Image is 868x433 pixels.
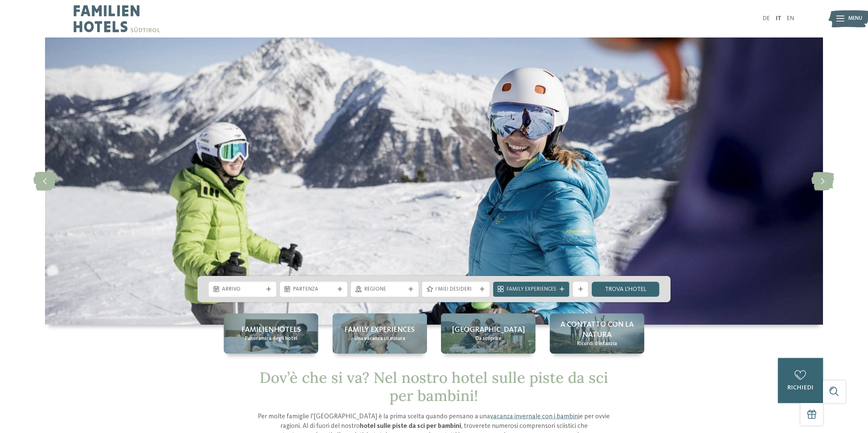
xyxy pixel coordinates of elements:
[452,325,525,335] span: [GEOGRAPHIC_DATA]
[260,368,608,405] span: Dov’è che si va? Nel nostro hotel sulle piste da sci per bambini!
[577,340,617,348] span: Ricordi d’infanzia
[475,335,501,343] span: Da scoprire
[435,286,476,293] span: I miei desideri
[557,320,637,341] span: A contatto con la natura
[787,385,813,391] span: richiedi
[763,16,770,21] a: DE
[592,282,659,297] a: trova l’hotel
[354,335,405,343] span: Una vacanza su misura
[848,15,862,22] span: Menu
[224,313,318,354] a: Hotel sulle piste da sci per bambini: divertimento senza confini Familienhotels Panoramica degli ...
[222,286,263,293] span: Arrivo
[45,37,823,325] img: Hotel sulle piste da sci per bambini: divertimento senza confini
[441,313,535,354] a: Hotel sulle piste da sci per bambini: divertimento senza confini [GEOGRAPHIC_DATA] Da scoprire
[293,286,334,293] span: Partenza
[364,286,406,293] span: Regione
[241,325,301,335] span: Familienhotels
[787,16,794,21] a: EN
[344,325,415,335] span: Family experiences
[490,413,579,420] a: vacanza invernale con i bambini
[778,358,823,403] a: richiedi
[550,313,644,354] a: Hotel sulle piste da sci per bambini: divertimento senza confini A contatto con la natura Ricordi...
[360,423,461,430] strong: hotel sulle piste da sci per bambini
[506,286,556,293] span: Family Experiences
[333,313,427,354] a: Hotel sulle piste da sci per bambini: divertimento senza confini Family experiences Una vacanza s...
[776,16,781,21] a: IT
[245,335,297,343] span: Panoramica degli hotel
